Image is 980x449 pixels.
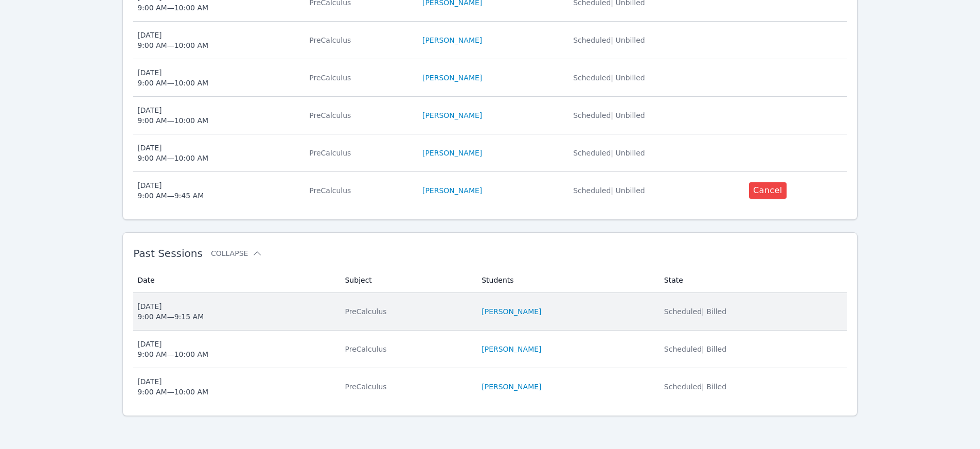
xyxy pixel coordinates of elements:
[137,143,208,163] div: [DATE] 9:00 AM — 10:00 AM
[137,339,208,359] div: [DATE] 9:00 AM — 10:00 AM
[664,307,726,316] span: Scheduled | Billed
[133,22,847,59] tr: [DATE]9:00 AM—10:00 AMPreCalculus[PERSON_NAME]Scheduled| Unbilled
[133,268,338,293] th: Date
[573,36,645,44] span: Scheduled | Unbilled
[422,110,482,120] a: [PERSON_NAME]
[137,105,208,126] div: [DATE] 9:00 AM — 10:00 AM
[345,344,469,354] div: PreCalculus
[482,344,541,354] a: [PERSON_NAME]
[309,110,410,120] div: PreCalculus
[137,30,208,50] div: [DATE] 9:00 AM — 10:00 AM
[422,148,482,158] a: [PERSON_NAME]
[482,382,541,392] a: [PERSON_NAME]
[664,345,726,353] span: Scheduled | Billed
[133,247,203,260] span: Past Sessions
[573,111,645,119] span: Scheduled | Unbilled
[573,186,645,195] span: Scheduled | Unbilled
[345,382,469,392] div: PreCalculus
[137,376,208,397] div: [DATE] 9:00 AM — 10:00 AM
[749,182,787,199] button: Cancel
[133,172,847,209] tr: [DATE]9:00 AM—9:45 AMPreCalculus[PERSON_NAME]Scheduled| UnbilledCancel
[338,268,475,293] th: Subject
[475,268,658,293] th: Students
[133,293,847,331] tr: [DATE]9:00 AM—9:15 AMPreCalculus[PERSON_NAME]Scheduled| Billed
[309,185,410,196] div: PreCalculus
[664,383,726,391] span: Scheduled | Billed
[573,74,645,82] span: Scheduled | Unbilled
[137,67,208,88] div: [DATE] 9:00 AM — 10:00 AM
[422,73,482,83] a: [PERSON_NAME]
[345,306,469,317] div: PreCalculus
[137,301,204,322] div: [DATE] 9:00 AM — 9:15 AM
[309,35,410,45] div: PreCalculus
[211,248,262,258] button: Collapse
[573,149,645,157] span: Scheduled | Unbilled
[482,306,541,317] a: [PERSON_NAME]
[133,59,847,97] tr: [DATE]9:00 AM—10:00 AMPreCalculus[PERSON_NAME]Scheduled| Unbilled
[309,73,410,83] div: PreCalculus
[658,268,847,293] th: State
[137,180,204,201] div: [DATE] 9:00 AM — 9:45 AM
[133,134,847,172] tr: [DATE]9:00 AM—10:00 AMPreCalculus[PERSON_NAME]Scheduled| Unbilled
[422,35,482,45] a: [PERSON_NAME]
[309,148,410,158] div: PreCalculus
[133,331,847,368] tr: [DATE]9:00 AM—10:00 AMPreCalculus[PERSON_NAME]Scheduled| Billed
[422,185,482,196] a: [PERSON_NAME]
[133,97,847,134] tr: [DATE]9:00 AM—10:00 AMPreCalculus[PERSON_NAME]Scheduled| Unbilled
[133,368,847,405] tr: [DATE]9:00 AM—10:00 AMPreCalculus[PERSON_NAME]Scheduled| Billed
